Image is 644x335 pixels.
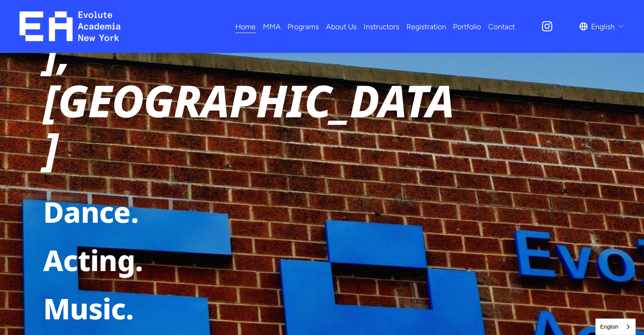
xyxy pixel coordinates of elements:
[596,319,635,335] a: English
[263,20,281,33] span: MMA
[43,241,143,280] span: Acting.
[595,318,636,335] aside: Language selected: English
[287,19,319,34] a: folder dropdown
[453,19,481,34] a: Portfolio
[287,20,319,33] span: Programs
[488,19,515,34] a: Contact
[43,192,138,231] span: Dance.
[406,19,446,34] a: Registration
[235,19,256,34] a: Home
[591,20,615,33] span: English
[364,19,399,34] a: Instructors
[43,289,133,328] span: Music.
[326,19,357,34] a: About Us
[541,20,553,33] a: Instagram
[579,19,625,34] div: language picker
[263,19,281,34] a: folder dropdown
[19,11,121,41] img: EA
